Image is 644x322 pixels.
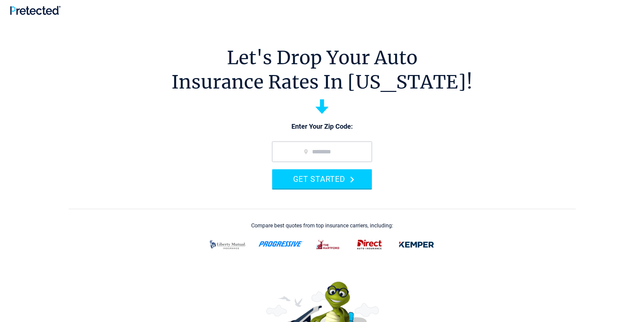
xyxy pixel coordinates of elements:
[171,46,473,94] h1: Let's Drop Your Auto Insurance Rates In [US_STATE]!
[272,169,372,189] button: GET STARTED
[265,122,379,131] p: Enter Your Zip Code:
[251,223,393,229] div: Compare best quotes from top insurance carriers, including:
[272,142,372,162] input: zip code
[394,236,439,253] img: kemper
[312,236,345,253] img: thehartford
[258,241,304,247] img: progressive
[353,236,386,253] img: direct
[206,236,250,253] img: liberty
[10,6,61,15] img: Pretected Logo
